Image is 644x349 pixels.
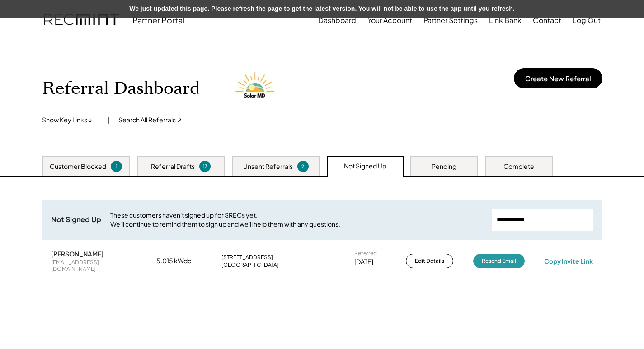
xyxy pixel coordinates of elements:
div: 5.015 kWdc [156,256,202,265]
div: [DATE] [354,257,373,266]
div: Not Signed Up [344,162,386,171]
button: Resend Email [473,254,525,268]
div: 1 [112,163,121,170]
button: Your Account [367,11,412,29]
div: Copy Invite Link [544,257,593,265]
div: Unsent Referrals [243,162,293,171]
div: [GEOGRAPHIC_DATA] [221,261,279,269]
img: Solar%20MD%20LOgo.png [231,64,281,113]
h1: Referral Dashboard [42,78,200,99]
div: Show Key Links ↓ [42,116,99,125]
div: Pending [432,162,456,171]
div: Customer Blocked [50,162,106,171]
button: Log Out [573,11,601,29]
button: Link Bank [489,11,522,29]
button: Edit Details [406,254,453,268]
button: Dashboard [318,11,356,29]
button: Contact [533,11,561,29]
div: Partner Portal [132,15,184,25]
div: [PERSON_NAME] [51,250,103,258]
div: Complete [503,162,534,171]
button: Create New Referral [514,68,602,88]
div: 13 [201,163,209,170]
div: [STREET_ADDRESS] [221,254,273,261]
div: 2 [299,163,307,170]
button: Partner Settings [423,11,478,29]
div: Referred [354,250,377,257]
div: Not Signed Up [51,215,101,224]
img: recmint-logotype%403x.png [44,5,119,36]
div: | [108,116,109,125]
div: Search All Referrals ↗ [118,116,182,125]
div: These customers haven't signed up for SRECs yet. We'll continue to remind them to sign up and we'... [110,211,483,228]
div: Referral Drafts [151,162,195,171]
div: [EMAIL_ADDRESS][DOMAIN_NAME] [51,259,137,273]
